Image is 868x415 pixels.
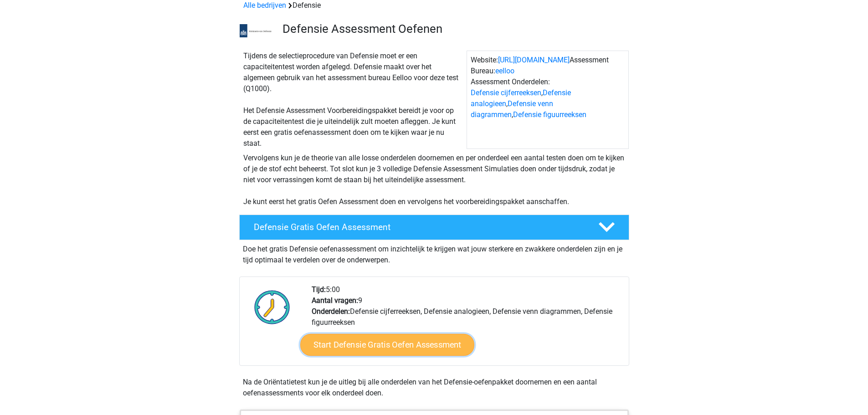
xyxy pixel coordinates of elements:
[471,88,571,108] a: Defensie analogieen
[254,222,584,232] h4: Defensie Gratis Oefen Assessment
[236,215,633,240] a: Defensie Gratis Oefen Assessment
[495,67,514,75] a: eelloo
[282,22,622,36] h3: Defensie Assessment Oefenen
[239,377,629,399] div: Na de Oriëntatietest kun je de uitleg bij alle onderdelen van het Defensie-oefenpakket doornemen ...
[240,153,629,207] div: Vervolgens kun je de theorie van alle losse onderdelen doornemen en per onderdeel een aantal test...
[498,56,570,64] a: [URL][DOMAIN_NAME]
[239,240,629,266] div: Doe het gratis Defensie oefenassessment om inzichtelijk te krijgen wat jouw sterkere en zwakkere ...
[312,307,350,316] b: Onderdelen:
[243,1,286,10] a: Alle bedrijven
[249,284,295,330] img: Klok
[467,51,629,149] div: Website: Assessment Bureau: Assessment Onderdelen: , , ,
[312,285,326,294] b: Tijd:
[240,51,467,149] div: Tijdens de selectieprocedure van Defensie moet er een capaciteitentest worden afgelegd. Defensie ...
[300,334,474,356] a: Start Defensie Gratis Oefen Assessment
[471,99,553,119] a: Defensie venn diagrammen
[312,296,358,305] b: Aantal vragen:
[513,110,586,119] a: Defensie figuurreeksen
[471,88,541,97] a: Defensie cijferreeksen
[305,284,628,365] div: 5:00 9 Defensie cijferreeksen, Defensie analogieen, Defensie venn diagrammen, Defensie figuurreeksen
